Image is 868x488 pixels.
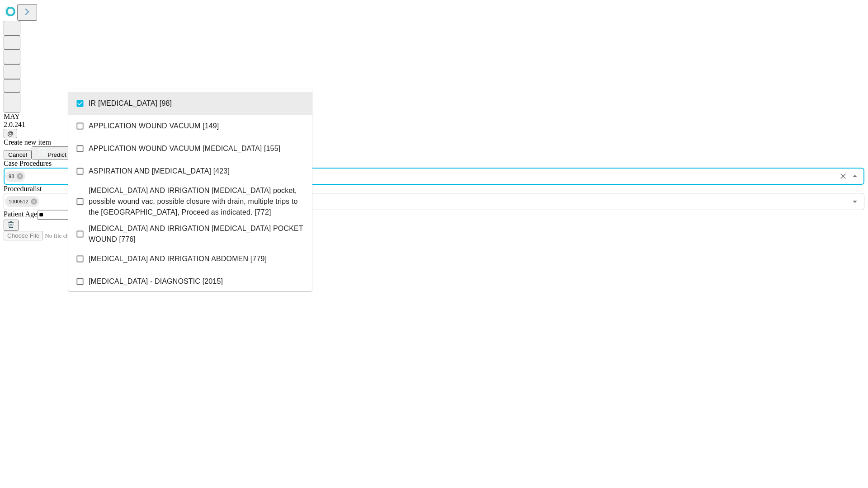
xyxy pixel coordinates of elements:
[849,195,861,208] button: Open
[5,171,25,182] div: 98
[4,129,17,138] button: @
[4,185,42,192] span: Proceduralist
[89,166,230,177] span: ASPIRATION AND [MEDICAL_DATA] [423]
[837,170,849,183] button: Clear
[4,160,52,167] span: Scheduled Procedure
[4,121,864,129] div: 2.0.241
[47,151,66,158] span: Predict
[5,197,32,207] span: 1000512
[849,170,861,183] button: Close
[32,146,73,160] button: Predict
[89,121,219,131] span: APPLICATION WOUND VACUUM [149]
[5,171,18,182] span: 98
[4,113,864,121] div: MAY
[89,143,280,154] span: APPLICATION WOUND VACUUM [MEDICAL_DATA] [155]
[89,253,267,264] span: [MEDICAL_DATA] AND IRRIGATION ABDOMEN [779]
[5,196,39,207] div: 1000512
[7,130,14,137] span: @
[89,98,172,109] span: IR [MEDICAL_DATA] [98]
[4,138,51,146] span: Create new item
[4,210,37,218] span: Patient Age
[89,185,305,218] span: [MEDICAL_DATA] AND IRRIGATION [MEDICAL_DATA] pocket, possible wound vac, possible closure with dr...
[4,150,32,160] button: Cancel
[89,223,305,245] span: [MEDICAL_DATA] AND IRRIGATION [MEDICAL_DATA] POCKET WOUND [776]
[89,276,223,287] span: [MEDICAL_DATA] - DIAGNOSTIC [2015]
[8,151,27,158] span: Cancel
